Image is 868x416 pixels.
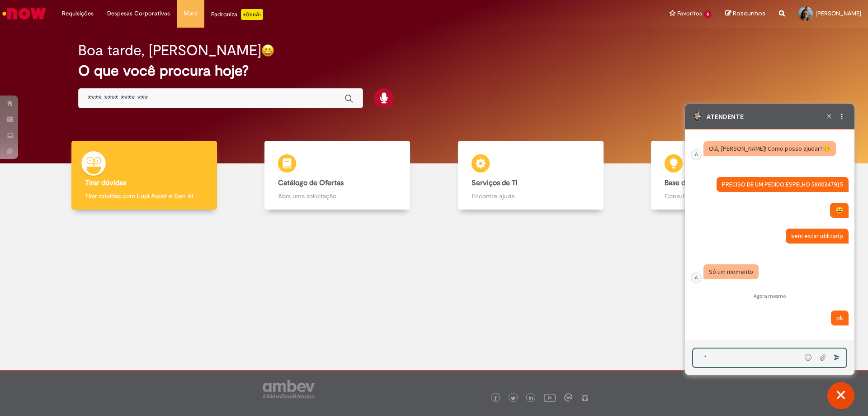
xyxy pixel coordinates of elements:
span: Despesas Corporativas [107,9,170,18]
img: logo_footer_naosei.png [581,393,589,402]
h2: Boa tarde, [PERSON_NAME] [78,43,261,58]
p: Tirar dúvidas com Lupi Assist e Gen Ai [85,191,203,201]
button: Fechar conversa de suporte [827,382,854,409]
a: Base de Conhecimento Consulte e aprenda [627,141,821,210]
div: Padroniza [211,9,263,20]
p: Encontre ajuda [472,191,590,201]
span: Favoritos [677,9,702,18]
p: Consulte e aprenda [665,191,783,201]
p: +GenAi [241,9,263,20]
img: logo_footer_linkedin.png [529,396,533,401]
a: Serviços de TI Encontre ajuda [434,141,627,210]
span: [PERSON_NAME] [816,10,861,17]
img: logo_footer_ambev_rotulo_gray.png [263,380,315,398]
img: logo_footer_twitter.png [511,396,515,401]
b: Tirar dúvidas [85,178,126,187]
b: Base de Conhecimento [665,178,739,187]
a: Tirar dúvidas Tirar dúvidas com Lupi Assist e Gen Ai [47,141,241,210]
img: logo_footer_youtube.png [544,392,556,403]
a: Catálogo de Ofertas Abra uma solicitação [241,141,434,210]
img: happy-face.png [261,44,274,57]
span: Rascunhos [733,9,765,18]
b: Serviços de TI [472,178,518,187]
span: 6 [704,10,712,18]
h2: O que você procura hoje? [78,63,790,79]
b: Catálogo de Ofertas [278,178,344,187]
span: More [184,9,198,18]
img: logo_footer_workplace.png [564,393,572,402]
iframe: Suporte do Bate-Papo [685,104,854,375]
img: ServiceNow [1,5,47,23]
a: Rascunhos [725,10,765,18]
p: Abra uma solicitação [278,191,396,201]
span: Requisições [62,9,94,18]
img: logo_footer_facebook.png [493,396,498,401]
